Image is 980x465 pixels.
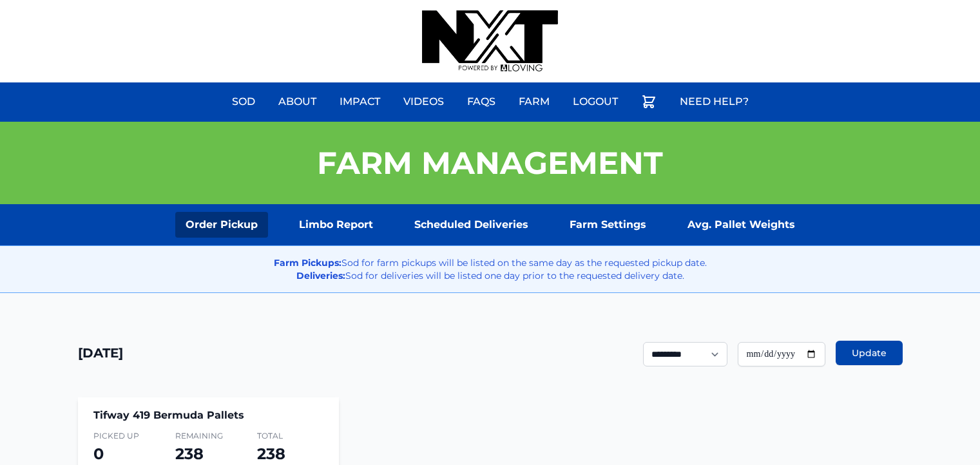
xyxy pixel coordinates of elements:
[175,444,204,463] span: 238
[422,10,557,72] img: nextdaysod.com Logo
[836,341,903,365] button: Update
[404,212,539,238] a: Scheduled Deliveries
[257,431,323,441] span: Total
[852,346,887,359] span: Update
[332,86,388,117] a: Impact
[396,86,452,117] a: Videos
[677,212,805,238] a: Avg. Pallet Weights
[257,444,285,463] span: 238
[565,86,626,117] a: Logout
[274,257,341,269] strong: Farm Pickups:
[317,147,663,178] h1: Farm Management
[78,344,123,362] h1: [DATE]
[672,86,756,117] a: Need Help?
[175,431,242,441] span: Remaining
[289,212,383,238] a: Limbo Report
[93,408,323,423] h4: Tifway 419 Bermuda Pallets
[271,86,324,117] a: About
[175,212,268,238] a: Order Pickup
[511,86,557,117] a: Farm
[93,444,104,463] span: 0
[296,270,345,281] strong: Deliveries:
[93,431,160,441] span: Picked Up
[559,212,657,238] a: Farm Settings
[224,86,263,117] a: Sod
[459,86,503,117] a: FAQs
